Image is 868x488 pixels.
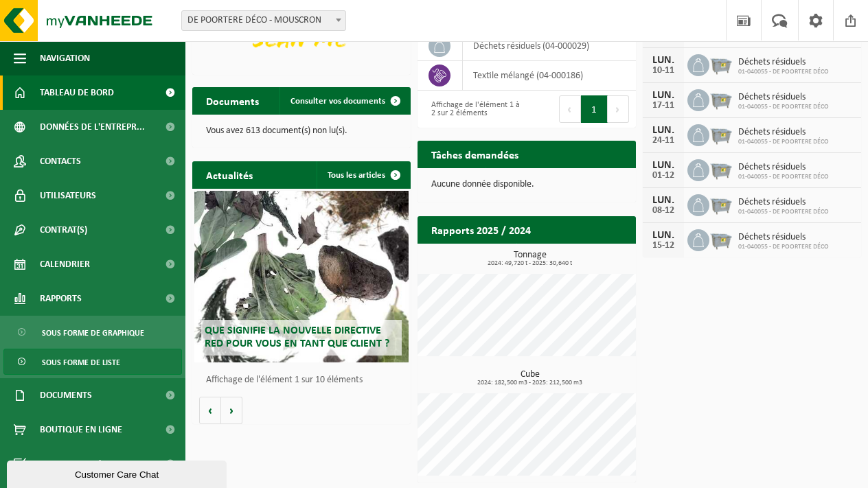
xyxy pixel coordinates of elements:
div: 10-11 [650,66,677,75]
img: WB-2500-GAL-GY-01 [709,227,733,251]
h2: Documents [192,87,273,114]
span: Sous forme de graphique [42,320,144,346]
td: déchets résiduels (04-000029) [463,32,636,61]
span: Navigation [40,41,90,75]
a: Tous les articles [317,161,409,189]
span: Rapports [40,281,82,316]
a: Que signifie la nouvelle directive RED pour vous en tant que client ? [194,191,409,362]
div: 08-12 [650,206,677,216]
div: 24-11 [650,136,677,146]
span: Déchets résiduels [738,197,829,208]
span: 01-040055 - DE POORTERE DÉCO [738,103,829,111]
img: WB-2500-GAL-GY-01 [709,52,733,75]
span: DE POORTERE DÉCO - MOUSCRON [182,11,345,30]
button: Vorige [199,397,221,424]
div: 17-11 [650,101,677,111]
div: 15-12 [650,241,677,251]
span: Utilisateurs [40,178,96,213]
span: 01-040055 - DE POORTERE DÉCO [738,173,829,181]
img: WB-2500-GAL-GY-01 [709,192,733,216]
iframe: chat widget [7,458,229,488]
span: Documents [40,378,92,413]
span: Sous forme de liste [42,349,120,375]
h3: Cube [424,370,636,386]
div: LUN. [650,55,677,66]
span: DE POORTERE DÉCO - MOUSCRON [181,10,346,31]
a: Consulter vos documents [279,87,409,115]
h2: Tâches demandées [418,141,532,167]
span: Contrat(s) [40,213,87,247]
span: Consulter vos documents [290,97,385,106]
td: textile mélangé (04-000186) [463,61,636,91]
span: Données de l'entrepr... [40,110,145,144]
h2: Rapports 2025 / 2024 [418,216,545,243]
h2: Actualités [192,161,266,188]
p: Vous avez 613 document(s) non lu(s). [206,126,397,136]
span: Tableau de bord [40,75,114,110]
span: 01-040055 - DE POORTERE DÉCO [738,138,829,146]
span: Déchets résiduels [738,162,829,173]
span: Contacts [40,144,81,178]
p: Affichage de l'élément 1 sur 10 éléments [206,375,404,385]
div: LUN. [650,160,677,171]
div: LUN. [650,125,677,136]
span: 2024: 49,720 t - 2025: 30,640 t [424,260,636,267]
button: 1 [581,95,608,123]
div: LUN. [650,230,677,241]
button: Volgende [221,397,242,424]
p: Aucune donnée disponible. [431,180,622,189]
div: LUN. [650,90,677,101]
a: Sous forme de liste [3,349,182,375]
span: Déchets résiduels [738,57,829,68]
button: Previous [559,95,581,123]
span: 01-040055 - DE POORTERE DÉCO [738,243,829,251]
span: 01-040055 - DE POORTERE DÉCO [738,68,829,76]
span: Calendrier [40,247,90,281]
img: WB-2500-GAL-GY-01 [709,157,733,181]
a: Consulter les rapports [516,243,635,270]
span: Déchets résiduels [738,127,829,138]
span: Que signifie la nouvelle directive RED pour vous en tant que client ? [205,325,389,349]
div: 01-12 [650,171,677,181]
div: Affichage de l'élément 1 à 2 sur 2 éléments [424,94,520,124]
span: 2024: 182,500 m3 - 2025: 212,500 m3 [424,380,636,386]
span: Déchets résiduels [738,232,829,243]
span: Boutique en ligne [40,413,122,447]
button: Next [608,95,629,123]
span: Déchets résiduels [738,92,829,103]
h3: Tonnage [424,251,636,267]
div: LUN. [650,195,677,206]
img: WB-2500-GAL-GY-01 [709,122,733,146]
a: Sous forme de graphique [3,319,182,345]
img: WB-2500-GAL-GY-01 [709,87,733,111]
span: Conditions d'accepta... [40,447,144,481]
span: 01-040055 - DE POORTERE DÉCO [738,208,829,216]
